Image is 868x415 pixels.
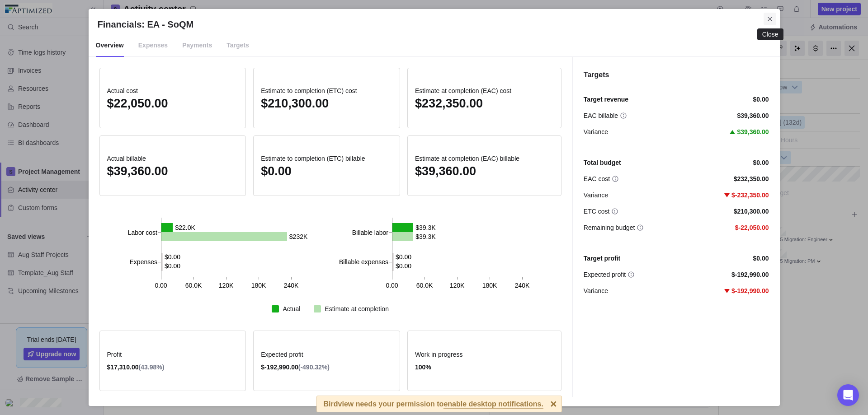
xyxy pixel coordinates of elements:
[415,350,554,359] span: Work in progress
[261,164,292,178] span: $0.00
[129,258,157,266] tspan: Expenses
[261,350,392,359] span: Expected profit
[584,95,628,104] span: Target revenue
[96,34,124,57] span: Overview
[584,223,635,232] span: Remaining budget
[731,191,769,200] span: $-232,350.00
[226,34,249,57] span: Targets
[837,384,859,406] div: Open Intercom Messenger
[138,34,168,57] span: Expenses
[261,86,392,95] span: Estimate to completion (ETC) cost
[251,282,266,289] text: 180K
[482,282,497,289] text: 180K
[627,271,635,278] svg: info-description
[107,350,239,359] span: Profit
[762,31,778,38] div: Close
[261,97,329,110] span: $210,300.00
[584,270,626,279] span: Expected profit
[324,396,543,412] div: Birdview needs your permission to
[415,224,436,231] text: $39.3K
[415,97,483,110] span: $232,350.00
[584,158,621,167] span: Total budget
[352,229,388,236] tspan: Billable labor
[325,304,389,313] div: Estimate at completion
[107,364,139,371] span: $17,310.00
[396,253,411,261] text: $0.00
[298,364,330,371] span: (-490.32%)
[584,111,618,120] span: EAC billable
[416,282,433,289] text: 60.0K
[737,127,769,136] span: $39,360.00
[182,34,212,57] span: Payments
[283,304,300,313] div: Actual
[415,86,554,95] span: Estimate at completion (EAC) cost
[165,262,180,270] text: $0.00
[612,175,619,182] svg: info-description
[514,282,529,289] text: 240K
[139,364,165,371] span: (43.98%)
[584,254,620,263] span: Target profit
[449,282,464,289] text: 120K
[415,233,436,240] text: $39.3K
[415,154,554,163] span: Estimate at completion (EAC) billable
[107,97,168,110] span: $22,050.00
[611,208,618,215] svg: info-description
[396,262,411,270] text: $0.00
[107,86,239,95] span: Actual cost
[584,70,769,80] h4: Targets
[386,282,398,289] text: 0.00
[89,9,780,406] div: Financials: EA - SoQM
[734,207,769,216] span: $210,300.00
[165,253,180,261] text: $0.00
[734,174,769,183] span: $232,350.00
[107,164,168,178] span: $39,360.00
[584,127,608,136] span: Variance
[289,233,307,240] text: $232K
[175,224,195,231] text: $22.0K
[283,282,298,289] text: 240K
[185,282,202,289] text: 60.0K
[443,401,543,409] span: enable desktop notifications.
[127,229,157,236] tspan: Labor cost
[584,286,608,295] span: Variance
[415,364,431,371] span: 100%
[261,364,298,371] span: $-192,990.00
[584,174,610,183] span: EAC cost
[584,191,608,200] span: Variance
[155,282,167,289] text: 0.00
[339,258,388,266] tspan: Billable expenses
[620,112,627,119] svg: info-description
[637,224,644,231] svg: info-description
[753,254,769,263] span: $0.00
[753,158,769,167] span: $0.00
[731,270,769,279] span: $-192,990.00
[261,154,392,163] span: Estimate to completion (ETC) billable
[107,154,239,163] span: Actual billable
[584,207,610,216] span: ETC cost
[753,95,769,104] span: $0.00
[735,223,769,232] span: $-22,050.00
[415,164,476,178] span: $39,360.00
[737,111,769,120] span: $39,360.00
[764,13,776,25] span: Close
[218,282,233,289] text: 120K
[731,286,769,295] span: $-192,990.00
[98,18,771,31] h2: Financials: EA - SoQM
